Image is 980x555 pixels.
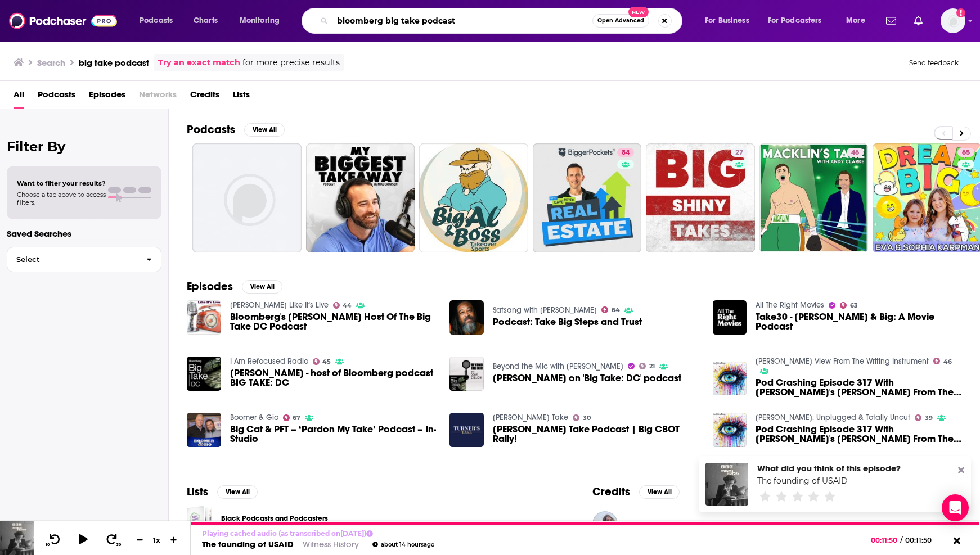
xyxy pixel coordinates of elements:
[915,414,933,421] a: 39
[187,413,221,447] img: Big Cat & PFT – ‘Pardon My Take’ Podcast – In-Studio
[933,358,952,364] a: 46
[187,506,212,531] a: Black Podcasts and Podcasters
[493,413,568,422] a: Turner's Take
[187,123,235,137] h2: Podcasts
[233,85,250,109] span: Lists
[493,305,597,315] a: Satsang with Mooji
[925,416,933,421] span: 39
[871,536,900,544] span: 00:11:50
[343,303,352,308] span: 44
[372,542,434,548] div: about 14 hours ago
[956,8,965,17] svg: Add a profile image
[840,302,858,309] a: 63
[293,416,300,421] span: 67
[573,414,591,421] a: 30
[941,8,965,33] span: Logged in as Christina1234
[7,228,161,239] p: Saved Searches
[941,8,965,33] button: Show profile menu
[240,13,280,29] span: Monitoring
[761,12,838,30] button: open menu
[617,148,634,157] a: 84
[17,191,106,206] span: Choose a tab above to access filters.
[759,143,869,252] a: 46
[713,362,747,396] img: Pod Crashing Episode 317 With Bloomberg's Saleha Mohsin From The Big Take DC Podcast
[639,485,680,499] button: View All
[910,11,927,30] a: Show notifications dropdown
[838,12,879,30] button: open menu
[627,519,683,528] span: [PERSON_NAME]
[230,357,308,366] a: I Am Refocused Radio
[190,85,219,109] a: Credits
[731,148,748,157] a: 27
[756,378,962,397] span: Pod Crashing Episode 317 With [PERSON_NAME]'s [PERSON_NAME] From The Big Take DC Podcast
[132,12,187,30] button: open menu
[89,85,125,109] a: Episodes
[756,312,962,331] span: Take30 - [PERSON_NAME] & Big: A Movie Podcast
[283,414,301,421] a: 67
[449,413,484,447] a: Turner’s Take Podcast | Big CBOT Rally!
[756,425,962,444] span: Pod Crashing Episode 317 With [PERSON_NAME]'s [PERSON_NAME] From The Big Take DC Podcast
[230,368,437,387] a: Saleha Mohsin - host of Bloomberg podcast BIG TAKE: DC
[244,123,285,137] button: View All
[583,416,591,421] span: 30
[102,533,123,547] button: 30
[957,148,974,157] a: 65
[713,413,747,447] img: Pod Crashing Episode 317 With Bloomberg's Saleha Mohsin From The Big Take DC Podcast
[942,494,969,521] div: Open Intercom Messenger
[186,12,224,30] a: Charts
[37,57,65,68] h3: Search
[493,425,699,444] a: Turner’s Take Podcast | Big CBOT Rally!
[449,357,484,391] img: Saleha Mohsin on 'Big Take: DC' podcast
[221,512,328,525] a: Black Podcasts and Podcasters
[756,357,929,366] a: Arroe Collins View From The Writing Instrument
[9,10,117,31] img: Podchaser - Follow, Share and Rate Podcasts
[312,8,693,34] div: Search podcasts, credits, & more...
[735,147,743,159] span: 27
[493,425,699,444] span: [PERSON_NAME] Take Podcast | Big CBOT Rally!
[332,12,592,30] input: Search podcasts, credits, & more...
[639,363,655,369] a: 21
[333,302,352,309] a: 44
[646,143,755,252] a: 27
[46,543,50,547] span: 10
[851,147,859,159] span: 46
[43,533,65,547] button: 10
[230,413,278,422] a: Boomer & Gio
[187,357,221,391] img: Saleha Mohsin - host of Bloomberg podcast BIG TAKE: DC
[902,536,943,544] span: 00:11:50
[449,300,484,335] img: Podcast: Take Big Steps and Trust
[187,485,208,499] h2: Lists
[592,511,618,536] img: Sarah Holder
[846,13,865,29] span: More
[493,317,642,327] a: Podcast: Take Big Steps and Trust
[627,519,683,528] a: Sarah Holder
[756,312,962,331] a: Take30 - Tom Hanks & Big: A Movie Podcast
[187,123,285,137] a: PodcastsView All
[493,373,681,383] a: Saleha Mohsin on 'Big Take: DC' podcast
[493,362,623,371] a: Beyond the Mic with Sean Dillon
[7,138,161,155] h2: Filter By
[217,485,258,499] button: View All
[194,13,218,29] span: Charts
[7,247,161,272] button: Select
[79,57,149,68] h3: big take podcast
[757,476,848,486] a: The founding of USAID
[697,12,763,30] button: open menu
[493,373,681,383] span: [PERSON_NAME] on 'Big Take: DC' podcast
[230,425,437,444] span: Big Cat & PFT – ‘Pardon My Take’ Podcast – In-Studio
[847,148,864,157] a: 46
[232,12,294,30] button: open menu
[705,463,748,506] img: The founding of USAID
[597,18,644,24] span: Open Advanced
[713,300,747,335] img: Take30 - Tom Hanks & Big: A Movie Podcast
[14,85,24,109] a: All
[900,536,902,544] span: /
